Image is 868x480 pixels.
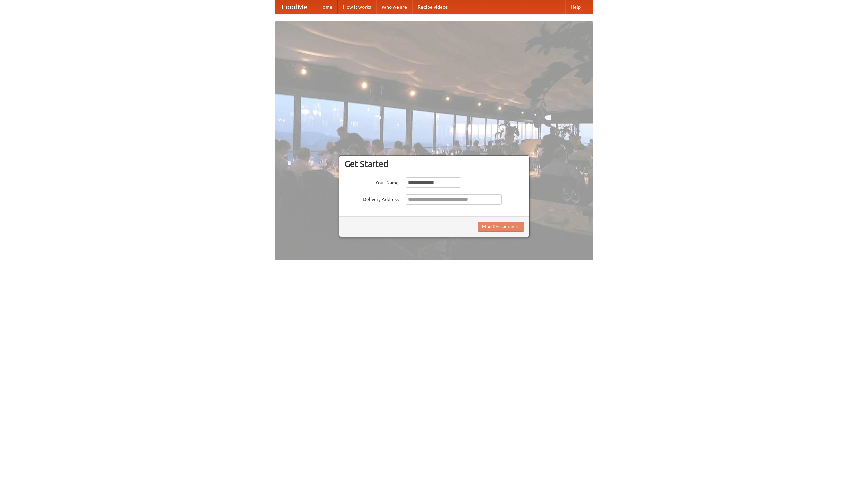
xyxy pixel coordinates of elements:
label: Your Name [344,177,399,186]
a: Home [314,0,338,14]
h3: Get Started [344,159,524,169]
button: Find Restaurants! [478,222,524,232]
a: How it works [338,0,376,14]
label: Delivery Address [344,194,399,203]
a: Who we are [376,0,412,14]
a: FoodMe [275,0,314,14]
a: Help [565,0,586,14]
a: Recipe videos [412,0,453,14]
